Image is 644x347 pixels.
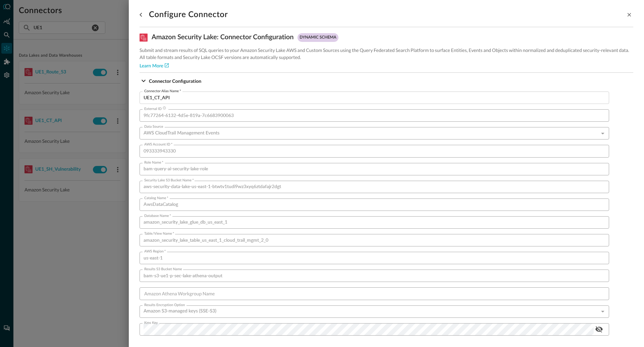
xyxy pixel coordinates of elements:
div: Amazon S3-managed keys (SSE-S3) [144,305,609,318]
label: Database Name [144,213,171,219]
label: Results S3 Bucket Name [144,267,182,272]
button: show password [594,324,604,335]
label: Kms Key [144,320,158,326]
label: Security Lake S3 Bucket Name [144,178,194,183]
label: Catalog Name [144,195,168,201]
label: AWS Account ID [144,142,172,147]
div: AWS CloudTrail Management Events [144,127,609,139]
svg: External ID for cross-account role [163,106,166,110]
button: go back [136,9,146,20]
svg: Expand More [140,77,148,85]
label: AWS Region [144,249,166,254]
input: This field will be generated after saving the connection [144,109,609,122]
label: Connector Alias Name [144,89,181,94]
p: dynamic schema [300,35,336,41]
h1: Configure Connector [149,9,228,20]
p: Connector Configuration [149,77,201,84]
button: close-drawer [625,11,633,19]
img: AWSSecurityLake.svg [140,34,148,42]
div: External ID [144,106,166,112]
label: Data Source [144,124,163,129]
label: Table/View Name [144,231,174,236]
button: Connector Configuration [140,73,633,89]
label: Role Name [144,160,163,165]
p: Submit and stream results of SQL queries to your Amazon Security Lake AWS and Custom Sources usin... [140,47,633,61]
p: Amazon Security Lake : Connector Configuration [152,33,293,43]
label: Results Encryption Option [144,302,185,308]
a: Learn More [140,63,169,70]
